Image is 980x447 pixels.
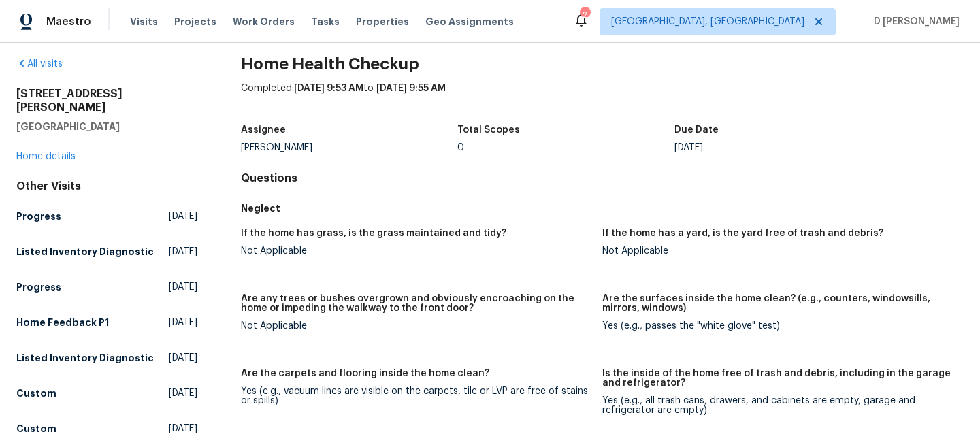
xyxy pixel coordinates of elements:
div: [PERSON_NAME] [241,143,458,152]
h5: Listed Inventory Diagnostic [16,245,154,259]
h5: Are the surfaces inside the home clean? (e.g., counters, windowsills, mirrors, windows) [602,294,953,313]
h5: Listed Inventory Diagnostic [16,351,154,365]
span: [DATE] [169,351,197,365]
a: All visits [16,59,63,69]
span: [DATE] [169,422,197,435]
span: Work Orders [233,15,295,29]
h4: Questions [241,171,964,185]
h5: Custom [16,386,56,400]
h5: If the home has grass, is the grass maintained and tidy? [241,229,506,238]
div: Yes (e.g., passes the "white glove" test) [602,321,953,331]
div: Not Applicable [241,321,591,331]
h5: [GEOGRAPHIC_DATA] [16,120,197,133]
span: [DATE] [169,316,197,329]
div: Not Applicable [241,246,591,256]
h5: Home Feedback P1 [16,316,109,329]
span: Properties [356,15,409,29]
span: [DATE] [169,280,197,294]
a: Home Feedback P1[DATE] [16,310,197,335]
h5: Assignee [241,125,286,135]
div: Yes (e.g., vacuum lines are visible on the carpets, tile or LVP are free of stains or spills) [241,386,591,405]
span: [DATE] 9:53 AM [294,84,363,93]
h5: Custom [16,422,56,435]
h2: Home Health Checkup [241,57,964,71]
h2: [STREET_ADDRESS][PERSON_NAME] [16,87,197,114]
h5: If the home has a yard, is the yard free of trash and debris? [602,229,883,238]
a: Progress[DATE] [16,275,197,299]
h5: Total Scopes [457,125,520,135]
a: Listed Inventory Diagnostic[DATE] [16,346,197,370]
h5: Progress [16,210,61,223]
div: [DATE] [674,143,892,152]
div: Not Applicable [602,246,953,256]
h5: Are any trees or bushes overgrown and obviously encroaching on the home or impeding the walkway t... [241,294,591,313]
div: 0 [457,143,674,152]
h5: Due Date [674,125,719,135]
span: D [PERSON_NAME] [868,15,960,29]
h5: Are the carpets and flooring inside the home clean? [241,369,489,378]
span: Maestro [46,15,91,29]
a: Custom[DATE] [16,416,197,441]
div: Yes (e.g., all trash cans, drawers, and cabinets are empty, garage and refrigerator are empty) [602,396,953,415]
span: [DATE] [169,386,197,400]
div: Completed: to [241,82,964,117]
div: 2 [580,8,589,22]
span: Projects [174,15,216,29]
h5: Progress [16,280,61,294]
a: Custom[DATE] [16,381,197,405]
div: Other Visits [16,180,197,193]
span: Visits [130,15,158,29]
h5: Is the inside of the home free of trash and debris, including in the garage and refrigerator? [602,369,953,388]
a: Listed Inventory Diagnostic[DATE] [16,239,197,264]
span: [DATE] 9:55 AM [376,84,446,93]
span: [DATE] [169,210,197,223]
a: Progress[DATE] [16,204,197,229]
span: [GEOGRAPHIC_DATA], [GEOGRAPHIC_DATA] [611,15,804,29]
span: Geo Assignments [425,15,514,29]
a: Home details [16,152,76,161]
h5: Neglect [241,201,964,215]
span: Tasks [311,17,340,27]
span: [DATE] [169,245,197,259]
